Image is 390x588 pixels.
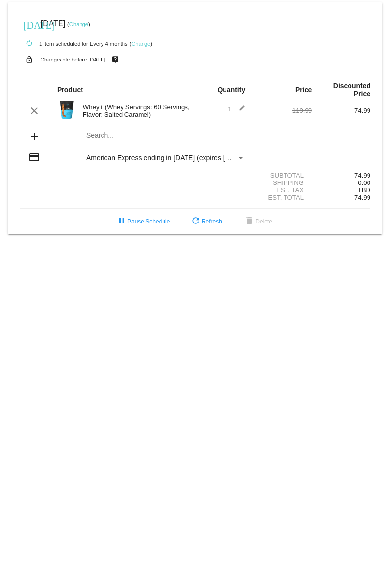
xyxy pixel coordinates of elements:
span: TBD [358,186,370,194]
button: Delete [236,213,280,230]
mat-icon: live_help [109,53,121,66]
span: American Express ending in [DATE] (expires [CREDIT_CARD_DATA]) [86,154,299,162]
small: ( ) [67,21,90,27]
mat-icon: edit [233,105,245,117]
strong: Product [57,86,83,94]
input: Search... [86,132,245,140]
span: Refresh [190,218,222,225]
mat-icon: [DATE] [23,19,35,30]
small: 1 item scheduled for Every 4 months [20,41,128,47]
mat-select: Payment Method [86,154,245,162]
span: 74.99 [354,194,370,201]
mat-icon: refresh [190,216,202,227]
div: 74.99 [312,172,370,179]
mat-icon: credit_card [28,151,40,163]
small: ( ) [129,41,152,47]
mat-icon: autorenew [23,38,35,50]
small: Changeable before [DATE] [41,57,106,62]
div: Whey+ (Whey Servings: 60 Servings, Flavor: Salted Caramel) [78,103,195,118]
span: 0.00 [358,179,370,186]
button: Pause Schedule [108,213,178,230]
div: Subtotal [253,172,312,179]
span: Delete [244,218,272,225]
div: Shipping [253,179,312,186]
strong: Quantity [217,86,245,94]
mat-icon: add [28,131,40,142]
a: Change [131,41,150,47]
strong: Price [295,86,312,94]
div: 74.99 [312,107,370,114]
mat-icon: lock_open [23,53,35,66]
span: 1 [228,105,245,113]
div: Est. Total [253,194,312,201]
img: Image-1-Carousel-Whey-5lb-Salted-Caramel.png [57,100,77,120]
a: Change [69,21,88,27]
div: Est. Tax [253,186,312,194]
strong: Discounted Price [333,82,370,98]
div: 119.99 [253,107,312,114]
span: Pause Schedule [116,218,170,225]
mat-icon: delete [244,216,255,227]
mat-icon: clear [28,105,40,117]
button: Refresh [182,213,230,230]
mat-icon: pause [116,216,127,227]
